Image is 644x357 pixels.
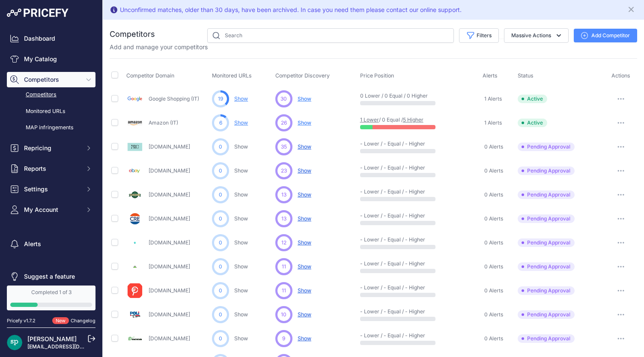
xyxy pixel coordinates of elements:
[518,334,575,343] span: Pending Approval
[518,310,575,319] span: Pending Approval
[7,317,36,324] div: Pricefy v1.7.2
[7,31,95,284] nav: Sidebar
[360,116,415,123] p: / 0 Equal /
[627,3,637,14] button: Close
[518,286,575,295] span: Pending Approval
[7,286,95,310] a: Completed 1 of 3
[219,335,222,342] span: 0
[149,167,190,174] a: [DOMAIN_NAME]
[110,28,155,40] h2: Competitors
[234,167,248,174] a: Show
[7,9,69,17] img: Pricefy Logo
[219,191,222,199] span: 0
[212,72,252,79] span: Monitored URLs
[483,119,502,127] a: 1 Alerts
[149,143,190,150] a: [DOMAIN_NAME]
[518,167,575,175] span: Pending Approval
[298,143,311,150] span: Show
[360,188,415,195] p: - Lower / - Equal / - Higher
[282,263,286,271] span: 11
[149,95,199,102] a: Google Shopping (IT)
[298,167,311,174] span: Show
[27,343,117,350] a: [EMAIL_ADDRESS][DOMAIN_NAME]
[403,116,423,123] a: 5 Higher
[518,72,534,79] span: Status
[149,263,190,270] a: [DOMAIN_NAME]
[120,6,462,14] div: Unconfirmed matches, older than 30 days, have been archived. In case you need them please contact...
[149,311,190,318] a: [DOMAIN_NAME]
[484,335,503,342] span: 0 Alerts
[298,119,311,126] span: Show
[518,143,575,151] span: Pending Approval
[71,318,95,324] a: Changelog
[149,191,190,198] a: [DOMAIN_NAME]
[518,95,547,103] span: Active
[281,119,287,127] span: 26
[126,72,174,79] span: Competitor Domain
[234,119,248,126] a: Show
[360,140,415,147] p: - Lower / - Equal / - Higher
[234,263,248,270] a: Show
[360,164,415,171] p: - Lower / - Equal / - Higher
[149,215,190,222] a: [DOMAIN_NAME]
[219,143,222,151] span: 0
[483,72,498,79] span: Alerts
[7,181,95,197] button: Settings
[7,72,95,87] button: Competitors
[281,167,287,175] span: 23
[518,214,575,223] span: Pending Approval
[219,311,222,318] span: 0
[459,28,499,43] button: Filters
[298,311,311,318] span: Show
[360,332,415,339] p: - Lower / - Equal / - Higher
[298,95,311,102] span: Show
[281,143,287,151] span: 35
[280,95,287,103] span: 30
[484,263,503,270] span: 0 Alerts
[24,185,80,193] span: Settings
[484,167,503,174] span: 0 Alerts
[298,215,311,222] span: Show
[298,191,311,198] span: Show
[504,28,569,43] button: Massive Actions
[234,191,248,198] a: Show
[360,72,394,79] span: Price Position
[7,104,95,119] a: Monitored URLs
[234,311,248,318] a: Show
[518,190,575,199] span: Pending Approval
[149,239,190,246] a: [DOMAIN_NAME]
[27,335,77,342] a: [PERSON_NAME]
[360,308,415,315] p: - Lower / - Equal / - Higher
[281,311,286,318] span: 10
[24,75,80,84] span: Competitors
[518,238,575,247] span: Pending Approval
[219,263,222,271] span: 0
[360,212,415,219] p: - Lower / - Equal / - Higher
[234,215,248,222] a: Show
[149,287,190,294] a: [DOMAIN_NAME]
[110,43,208,51] p: Add and manage your competitors
[298,263,311,270] span: Show
[484,95,502,102] span: 1 Alerts
[518,119,547,127] span: Active
[574,29,637,42] button: Add Competitor
[149,119,178,126] a: Amazon (IT)
[360,92,415,99] p: 0 Lower / 0 Equal / 0 Higher
[484,215,503,222] span: 0 Alerts
[24,164,80,173] span: Reports
[360,236,415,243] p: - Lower / - Equal / - Higher
[7,51,95,67] a: My Catalog
[360,260,415,267] p: - Lower / - Equal / - Higher
[275,72,330,79] span: Competitor Discovery
[219,215,222,223] span: 0
[484,239,503,246] span: 0 Alerts
[7,140,95,156] button: Repricing
[24,144,80,152] span: Repricing
[10,289,92,296] div: Completed 1 of 3
[24,205,80,214] span: My Account
[7,161,95,176] button: Reports
[281,239,286,247] span: 12
[7,236,95,252] a: Alerts
[298,335,311,342] span: Show
[484,119,502,126] span: 1 Alerts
